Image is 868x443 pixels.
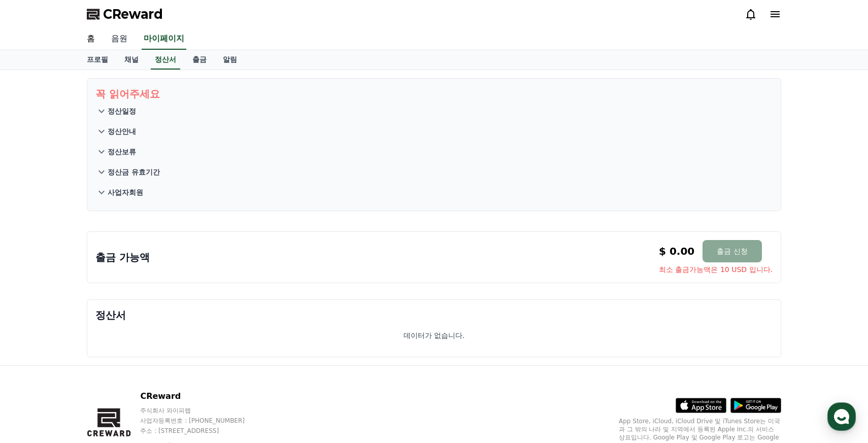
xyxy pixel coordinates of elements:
button: 정산안내 [95,121,773,142]
a: 음원 [103,28,136,50]
p: $ 0.00 [659,244,694,258]
p: 사업자회원 [108,187,143,197]
span: 설정 [157,337,169,345]
p: 정산금 유효기간 [108,167,160,177]
p: 데이터가 없습니다. [404,330,465,340]
a: 프로필 [79,50,116,70]
p: 주식회사 와이피랩 [140,406,264,415]
a: 홈 [3,322,67,347]
span: 대화 [93,337,105,346]
button: 정산금 유효기간 [95,162,773,182]
p: 출금 가능액 [95,250,150,264]
button: 정산일정 [95,101,773,121]
span: 홈 [32,337,38,345]
a: 출금 [184,50,215,70]
button: 사업자회원 [95,182,773,202]
p: 정산안내 [108,126,136,137]
p: 정산보류 [108,147,136,157]
a: 설정 [131,322,195,347]
button: 정산보류 [95,142,773,162]
p: 꼭 읽어주세요 [95,87,773,101]
p: 주소 : [STREET_ADDRESS] [140,427,264,435]
p: CReward [140,390,264,402]
a: 대화 [67,322,131,347]
span: CReward [103,6,163,22]
a: 채널 [116,50,147,70]
p: 정산일정 [108,106,136,116]
p: 사업자등록번호 : [PHONE_NUMBER] [140,417,264,425]
a: 마이페이지 [142,28,186,50]
a: 알림 [215,50,245,70]
button: 출금 신청 [703,240,761,262]
a: 홈 [79,28,103,50]
a: CReward [87,6,163,22]
span: 최소 출금가능액은 10 USD 입니다. [659,264,773,275]
a: 정산서 [151,50,180,70]
p: 정산서 [95,308,773,322]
